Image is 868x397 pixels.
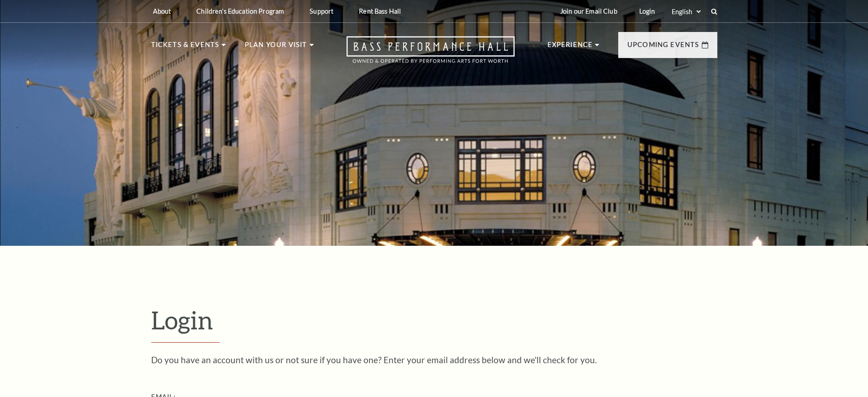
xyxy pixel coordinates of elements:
[245,39,307,56] p: Plan Your Visit
[670,7,702,16] select: Select:
[153,7,171,15] p: About
[196,7,284,15] p: Children's Education Program
[151,355,717,364] p: Do you have an account with us or not sure if you have one? Enter your email address below and we...
[151,305,213,334] span: Login
[547,39,593,56] p: Experience
[359,7,401,15] p: Rent Bass Hall
[310,7,333,15] p: Support
[627,39,700,56] p: Upcoming Events
[151,39,220,56] p: Tickets & Events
